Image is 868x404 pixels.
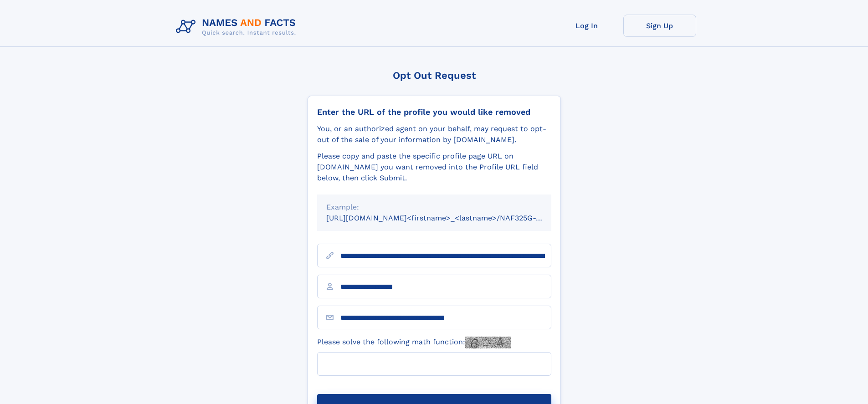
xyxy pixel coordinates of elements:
[317,151,551,184] div: Please copy and paste the specific profile page URL on [DOMAIN_NAME] you want removed into the Pr...
[317,123,551,145] div: You, or an authorized agent on your behalf, may request to opt-out of the sale of your informatio...
[326,202,542,213] div: Example:
[326,214,569,222] small: [URL][DOMAIN_NAME]<firstname>_<lastname>/NAF325G-xxxxxxxx
[550,15,623,37] a: Log In
[623,15,696,37] a: Sign Up
[317,107,551,117] div: Enter the URL of the profile you would like removed
[308,70,561,81] div: Opt Out Request
[172,15,303,39] img: Logo Names and Facts
[317,337,511,348] label: Please solve the following math function:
